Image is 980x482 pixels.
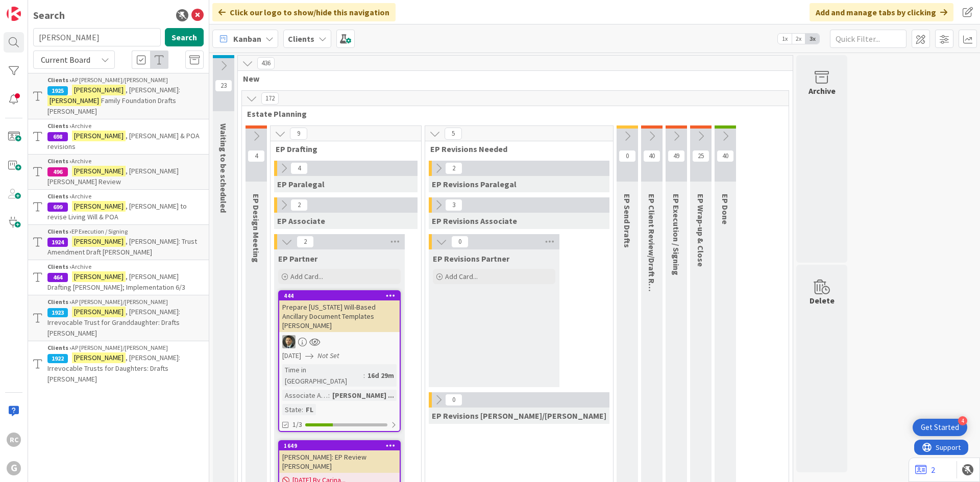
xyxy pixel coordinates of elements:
div: RC [7,433,21,447]
mark: [PERSON_NAME] [72,201,126,212]
a: 2 [915,464,935,476]
div: Archive [47,262,204,271]
div: Get Started [921,422,959,433]
div: State [282,404,302,415]
span: Kanban [233,33,261,45]
div: AP [PERSON_NAME]/[PERSON_NAME] [47,75,204,85]
span: 172 [261,92,279,105]
span: 40 [643,150,660,162]
div: 444 [279,291,400,300]
div: Archive [47,157,204,166]
b: Clients › [47,122,71,130]
span: 436 [257,57,275,69]
span: EP Send Drafts [622,194,632,248]
span: EP Revisions Associate [432,216,517,226]
a: Clients ›Archive496[PERSON_NAME], [PERSON_NAME] [PERSON_NAME] Review [28,154,209,190]
div: 1922 [47,354,68,363]
i: Not Set [317,351,339,360]
span: 4 [248,150,265,162]
span: , [PERSON_NAME]: Irrevocable Trust for Granddaughter: Drafts [PERSON_NAME] [47,307,180,338]
div: 4 [958,416,967,425]
div: [PERSON_NAME]: EP Review [PERSON_NAME] [279,450,400,473]
span: Add Card... [290,272,323,281]
b: Clients › [47,227,71,235]
span: Estate Planning [247,109,776,119]
span: EP Wrap-up & Close [696,194,706,267]
b: Clients › [47,344,71,351]
mark: [PERSON_NAME] [72,85,126,95]
div: Open Get Started checklist, remaining modules: 4 [913,419,967,436]
div: Add and manage tabs by clicking [810,3,953,21]
div: Prepare [US_STATE] Will-Based Ancillary Document Templates [PERSON_NAME] [279,300,400,332]
span: 1/3 [292,419,302,430]
div: G [7,461,21,475]
span: 40 [717,150,734,162]
div: Click our logo to show/hide this navigation [212,3,396,21]
span: 2 [290,199,308,211]
span: EP Revisions Brad/Jonas [432,411,606,421]
div: 1924 [47,238,68,247]
mark: [PERSON_NAME] [72,236,126,247]
b: Clients › [47,157,71,165]
div: CG [279,335,400,348]
input: Quick Filter... [830,30,906,48]
div: Delete [810,294,835,307]
span: EP Client Review/Draft Review Meeting [647,194,657,337]
span: EP Associate [277,216,325,226]
a: Clients ›EP Execution / Signing1924[PERSON_NAME], [PERSON_NAME]: Trust Amendment Draft [PERSON_NAME] [28,224,209,260]
a: Clients ›AP [PERSON_NAME]/[PERSON_NAME]1925[PERSON_NAME], [PERSON_NAME]:[PERSON_NAME]Family Found... [28,73,209,119]
span: EP Revisions Paralegal [432,179,517,189]
div: 16d 29m [365,370,397,381]
span: EP Paralegal [277,179,325,189]
span: 0 [451,236,469,248]
span: 0 [619,150,636,162]
b: Clients [288,34,314,44]
span: EP Design Meeting [251,194,261,263]
a: Clients ›Archive464[PERSON_NAME], [PERSON_NAME] Drafting [PERSON_NAME]; Implementation 6/3 [28,260,209,295]
span: , [PERSON_NAME]: [126,85,180,94]
span: 5 [445,128,462,140]
div: 1649 [284,442,400,449]
span: : [328,390,330,401]
span: 9 [290,128,307,140]
div: AP [PERSON_NAME]/[PERSON_NAME] [47,343,204,352]
div: 1923 [47,308,68,317]
div: 1925 [47,86,68,95]
span: New [243,73,780,84]
span: 2 [297,236,314,248]
span: 1x [778,34,792,44]
div: Search [33,8,65,23]
span: EP Partner [278,253,317,264]
span: Family Foundation Drafts [PERSON_NAME] [47,96,176,116]
span: Support [21,2,46,14]
span: : [302,404,303,415]
div: Archive [47,121,204,131]
span: 2x [792,34,805,44]
span: , [PERSON_NAME]: Irrevocable Trusts for Daughters: Drafts [PERSON_NAME] [47,353,180,384]
div: 1649 [279,441,400,450]
mark: [PERSON_NAME] [72,352,126,363]
span: [DATE] [282,350,301,361]
div: 699 [47,202,68,212]
mark: [PERSON_NAME] [72,166,126,176]
span: Add Card... [445,272,478,281]
a: 444Prepare [US_STATE] Will-Based Ancillary Document Templates [PERSON_NAME]CG[DATE]Not SetTime in... [278,290,401,432]
div: Time in [GEOGRAPHIC_DATA] [282,364,363,387]
span: EP Drafting [276,144,408,154]
mark: [PERSON_NAME] [47,95,101,106]
button: Search [165,28,204,46]
b: Clients › [47,263,71,270]
span: 49 [668,150,685,162]
span: 0 [445,394,462,406]
div: 698 [47,132,68,141]
a: Clients ›Archive699[PERSON_NAME], [PERSON_NAME] to revise Living Will & POA [28,190,209,224]
div: 464 [47,273,68,282]
span: 25 [692,150,709,162]
mark: [PERSON_NAME] [72,271,126,282]
span: 3 [445,199,462,211]
span: EP Revisions Needed [430,144,600,154]
a: Clients ›Archive698[PERSON_NAME], [PERSON_NAME] & POA revisions [28,119,209,154]
span: EP Done [720,194,730,224]
span: EP Revisions Partner [433,253,509,264]
div: AP [PERSON_NAME]/[PERSON_NAME] [47,297,204,307]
